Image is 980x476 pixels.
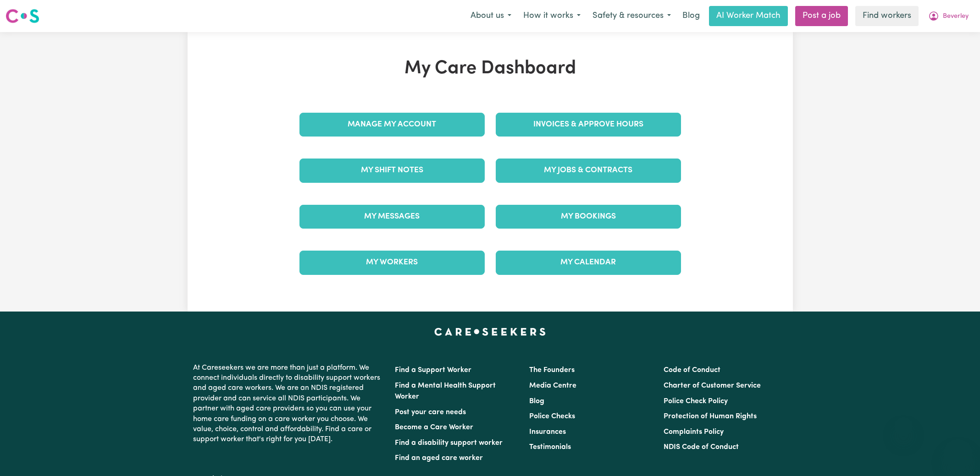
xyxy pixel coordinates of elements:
a: My Workers [299,251,485,274]
button: My Account [922,6,974,26]
a: My Shift Notes [299,159,485,182]
a: Police Checks [529,413,575,420]
a: Post a job [795,6,848,26]
a: Charter of Customer Service [664,382,761,389]
a: The Founders [529,367,575,374]
a: Find workers [855,6,919,26]
a: NDIS Code of Conduct [664,443,739,451]
a: My Calendar [496,251,681,274]
h1: My Care Dashboard [294,58,687,80]
iframe: Button to launch messaging window [943,439,973,469]
a: Find an aged care worker [395,454,483,462]
a: Post your care needs [395,409,466,416]
a: Insurances [529,428,566,436]
button: How it works [517,6,587,26]
a: Protection of Human Rights [664,413,757,420]
img: Careseekers logo [6,8,39,24]
button: About us [465,6,517,26]
p: At Careseekers we are more than just a platform. We connect individuals directly to disability su... [193,359,384,449]
a: My Jobs & Contracts [496,159,681,182]
a: Careseekers logo [6,5,39,27]
a: Complaints Policy [664,428,724,436]
a: Find a Support Worker [395,367,471,374]
a: Testimonials [529,443,571,451]
a: Invoices & Approve Hours [496,113,681,137]
a: Media Centre [529,382,576,389]
span: Beverley [943,11,969,22]
a: My Messages [299,205,485,229]
button: Safety & resources [587,6,677,26]
a: Blog [529,398,544,405]
a: Code of Conduct [664,367,720,374]
a: Blog [677,6,705,26]
a: Careseekers home page [434,328,546,335]
a: My Bookings [496,205,681,229]
a: Find a disability support worker [395,439,503,447]
a: Become a Care Worker [395,424,473,431]
iframe: Close message [894,417,913,436]
a: AI Worker Match [709,6,788,26]
a: Police Check Policy [664,398,728,405]
a: Manage My Account [299,113,485,137]
a: Find a Mental Health Support Worker [395,382,496,400]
